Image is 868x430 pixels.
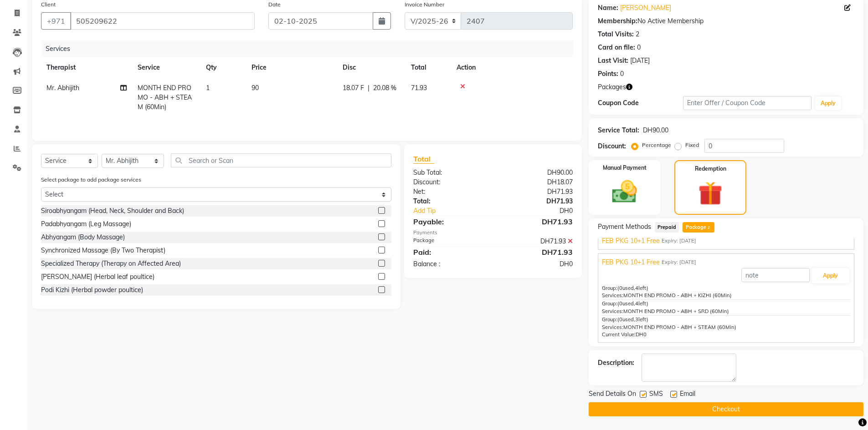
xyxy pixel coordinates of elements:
div: Last Visit: [598,56,628,66]
input: Search by Name/Mobile/Email/Code [70,12,255,30]
label: Manual Payment [603,164,647,172]
span: FEB PKG 10+1 Free [602,258,660,267]
label: Percentage [642,141,671,149]
div: Payable: [406,216,493,227]
span: Package [683,222,714,233]
th: Total [406,57,451,78]
span: Prepaid [655,222,679,233]
div: DH90.00 [643,126,668,135]
th: Therapist [41,57,132,78]
span: MONTH END PROMO - ABH + KIZHI (60Min) [623,292,732,298]
span: FEB PKG 10+1 Free [602,236,660,246]
div: DH0 [493,259,580,269]
span: Total [413,154,434,164]
div: Balance : [406,259,493,269]
span: 4 [635,300,638,307]
span: Group: [602,300,617,307]
span: MONTH END PROMO - ABH + STEAM (60Min) [138,84,192,111]
span: (0 [617,285,622,291]
span: (0 [617,316,622,323]
div: DH71.93 [493,247,580,258]
span: Group: [602,316,617,323]
span: 18.07 F [343,83,364,93]
span: DH0 [636,331,647,338]
button: Apply [812,268,849,283]
span: Expiry: [DATE] [662,258,696,266]
span: 4 [635,285,638,291]
label: Fixed [685,141,699,149]
span: MONTH END PROMO - ABH + SRD (60Min) [623,308,729,314]
span: Services: [602,324,623,330]
label: Invoice Number [405,0,444,9]
button: Checkout [589,402,863,416]
img: _gift.svg [691,178,730,208]
div: Paid: [406,247,493,258]
label: Date [268,0,281,9]
div: Payments [413,229,572,237]
div: Service Total: [598,126,639,135]
div: DH71.93 [493,197,580,206]
div: Podi Kizhi (Herbal powder poultice) [41,285,143,295]
button: Apply [815,96,841,110]
span: Current Value: [602,331,636,338]
span: Services: [602,292,623,298]
span: Expiry: [DATE] [662,237,696,245]
div: DH71.93 [493,216,580,227]
span: Email [680,389,695,400]
span: Send Details On [589,389,636,400]
span: Packages [598,82,626,92]
span: used, left) [617,316,648,323]
label: Select package to add package services [41,176,141,184]
div: Sub Total: [406,168,493,177]
span: used, left) [617,300,648,307]
span: 90 [252,84,259,92]
div: DH71.93 [493,187,580,197]
span: used, left) [617,285,648,291]
div: Card on file: [598,43,635,52]
th: Action [451,57,573,78]
th: Qty [200,57,246,78]
div: 2 [636,30,639,39]
div: Siroabhyangam (Head, Neck, Shoulder and Back) [41,206,184,216]
div: 0 [620,69,624,79]
div: Discount: [598,142,626,151]
div: Discount: [406,177,493,187]
div: Name: [598,3,618,13]
div: DH18.07 [493,177,580,187]
span: Group: [602,285,617,291]
span: (0 [617,300,622,307]
div: Net: [406,187,493,197]
div: Abhyangam (Body Massage) [41,233,125,242]
div: DH0 [508,206,580,216]
a: Add Tip [406,206,507,216]
div: Total: [406,197,493,206]
div: Package [406,237,493,246]
span: Mr. Abhijith [46,84,79,92]
div: [DATE] [630,56,650,66]
input: note [741,268,810,282]
div: Specialized Therapy (Therapy on Affected Area) [41,259,181,268]
span: 3 [635,316,638,323]
th: Disc [337,57,406,78]
div: Description: [598,358,634,368]
div: No Active Membership [598,16,854,26]
span: Services: [602,308,623,314]
div: Total Visits: [598,30,634,39]
span: 20.08 % [373,83,396,93]
th: Service [132,57,200,78]
button: +971 [41,12,71,30]
div: Coupon Code [598,98,683,108]
span: Payment Methods [598,222,651,232]
label: Redemption [695,165,726,173]
span: | [368,83,370,93]
a: [PERSON_NAME] [620,3,671,13]
span: 71.93 [411,84,427,92]
div: DH71.93 [493,237,580,246]
input: Search or Scan [171,153,391,167]
input: Enter Offer / Coupon Code [683,96,812,110]
span: MONTH END PROMO - ABH + STEAM (60Min) [623,324,736,330]
div: [PERSON_NAME] (Herbal leaf poultice) [41,272,154,282]
div: Points: [598,69,618,79]
span: 1 [206,84,210,92]
th: Price [246,57,337,78]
